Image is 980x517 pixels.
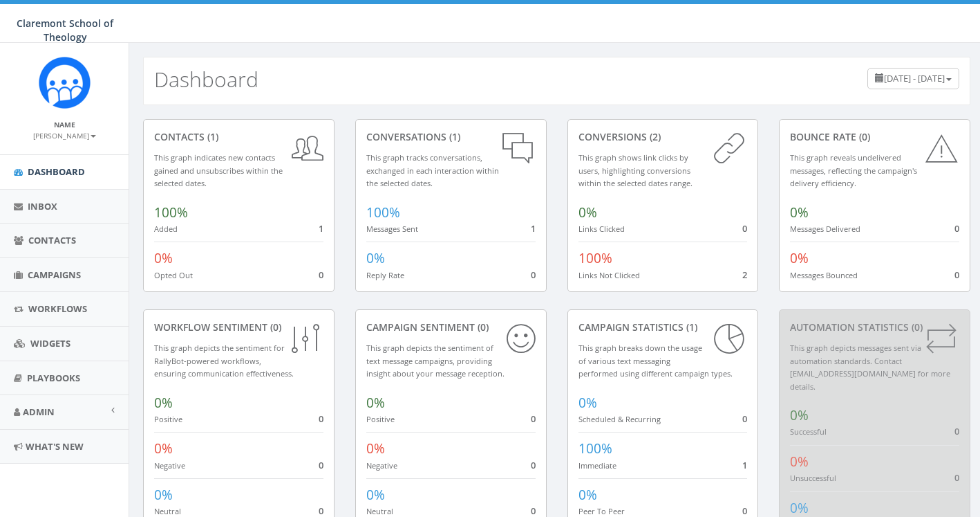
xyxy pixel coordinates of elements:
[578,343,733,379] small: This graph breaks down the usage of various text messaging performed using different campaign types.
[366,130,536,144] div: conversations
[366,152,499,188] small: This graph tracks conversations, exchanged in each interaction within the selected dates.
[366,320,536,334] div: Campaign Sentiment
[790,270,858,280] small: Messages Bounced
[154,343,294,379] small: This graph depicts the sentiment for RallyBot-powered workflows, ensuring communication effective...
[578,460,616,471] small: Immediate
[28,165,85,178] span: Dashboard
[366,506,393,516] small: Neutral
[531,222,536,235] span: 1
[578,130,748,144] div: conversions
[742,269,747,281] span: 2
[531,412,536,425] span: 0
[578,486,597,504] span: 0%
[319,269,323,281] span: 0
[790,203,809,221] span: 0%
[33,131,96,140] small: [PERSON_NAME]
[954,269,959,281] span: 0
[531,505,536,517] span: 0
[154,460,185,471] small: Negative
[154,270,193,280] small: Opted Out
[684,320,697,334] span: (1)
[856,130,870,143] span: (0)
[790,224,860,234] small: Messages Delivered
[366,224,418,234] small: Messages Sent
[154,394,173,412] span: 0%
[790,499,809,517] span: 0%
[26,440,84,453] span: What's New
[366,486,385,504] span: 0%
[154,68,258,91] h2: Dashboard
[154,439,173,457] span: 0%
[790,343,950,392] small: This graph depicts messages sent via automation standards. Contact [EMAIL_ADDRESS][DOMAIN_NAME] f...
[578,394,597,412] span: 0%
[578,270,640,280] small: Links Not Clicked
[742,459,747,471] span: 1
[154,224,178,234] small: Added
[154,203,188,221] span: 100%
[319,505,323,517] span: 0
[742,222,747,235] span: 0
[267,320,281,334] span: (0)
[578,320,748,334] div: Campaign Statistics
[319,222,323,235] span: 1
[647,130,661,143] span: (2)
[578,249,612,267] span: 100%
[578,414,661,424] small: Scheduled & Recurring
[154,249,173,267] span: 0%
[205,130,218,143] span: (1)
[319,412,323,425] span: 0
[909,320,923,334] span: (0)
[154,152,283,188] small: This graph indicates new contacts gained and unsubscribes within the selected dates.
[366,414,395,424] small: Positive
[884,72,945,84] span: [DATE] - [DATE]
[154,320,323,334] div: Workflow Sentiment
[790,152,917,188] small: This graph reveals undelivered messages, reflecting the campaign's delivery efficiency.
[366,249,385,267] span: 0%
[17,17,113,44] span: Claremont School of Theology
[33,129,96,141] a: [PERSON_NAME]
[28,200,57,212] span: Inbox
[30,337,70,350] span: Widgets
[319,459,323,471] span: 0
[742,412,747,425] span: 0
[954,471,959,484] span: 0
[23,406,55,418] span: Admin
[742,505,747,517] span: 0
[790,130,959,144] div: Bounce Rate
[578,224,625,234] small: Links Clicked
[790,320,959,334] div: Automation Statistics
[578,506,625,516] small: Peer To Peer
[446,130,460,143] span: (1)
[366,270,404,280] small: Reply Rate
[578,152,692,188] small: This graph shows link clicks by users, highlighting conversions within the selected dates range.
[154,506,181,516] small: Neutral
[366,439,385,457] span: 0%
[531,459,536,471] span: 0
[154,414,182,424] small: Positive
[366,394,385,412] span: 0%
[28,269,81,281] span: Campaigns
[954,425,959,437] span: 0
[54,120,75,129] small: Name
[28,302,87,315] span: Workflows
[366,203,400,221] span: 100%
[790,406,809,424] span: 0%
[366,343,505,379] small: This graph depicts the sentiment of text message campaigns, providing insight about your message ...
[790,453,809,471] span: 0%
[154,130,323,144] div: contacts
[154,486,173,504] span: 0%
[790,426,827,437] small: Successful
[27,372,80,384] span: Playbooks
[578,439,612,457] span: 100%
[531,269,536,281] span: 0
[28,234,76,246] span: Contacts
[366,460,397,471] small: Negative
[790,473,836,483] small: Unsuccessful
[578,203,597,221] span: 0%
[954,222,959,235] span: 0
[39,57,91,109] img: Rally_Corp_Icon.png
[790,249,809,267] span: 0%
[475,320,489,334] span: (0)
